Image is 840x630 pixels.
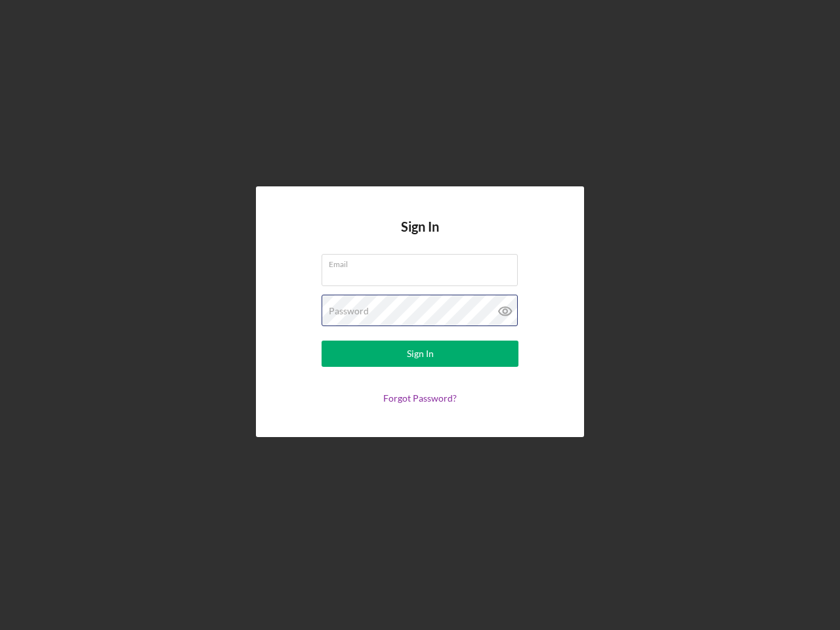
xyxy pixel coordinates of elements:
[401,219,439,254] h4: Sign In
[329,255,518,269] label: Email
[383,392,457,404] a: Forgot Password?
[329,306,369,316] label: Password
[407,341,434,367] div: Sign In
[322,341,518,367] button: Sign In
